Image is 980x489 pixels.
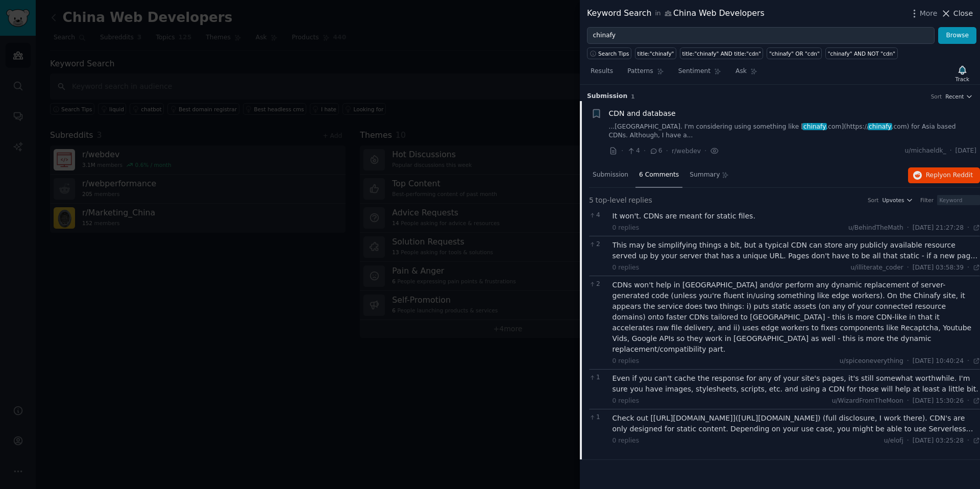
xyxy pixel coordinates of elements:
[639,170,679,180] span: 6 Comments
[907,436,909,446] span: ·
[913,436,964,446] span: [DATE] 03:25:28
[595,195,626,206] span: top-level
[593,170,628,180] span: Submission
[587,27,935,44] input: Try a keyword related to your business
[690,170,720,180] span: Summary
[868,123,892,130] span: chinafy
[909,8,938,19] button: More
[848,224,903,231] span: u/BehindTheMath
[840,357,903,364] span: u/spiceoneverything
[704,145,706,156] span: ·
[943,172,973,179] span: on Reddit
[832,397,903,404] span: u/WizardFromTheMoon
[589,211,607,220] span: 4
[589,373,607,382] span: 1
[952,63,973,84] button: Track
[953,8,973,19] span: Close
[736,67,747,76] span: Ask
[589,280,607,289] span: 2
[967,357,969,366] span: ·
[644,145,646,156] span: ·
[907,263,909,273] span: ·
[655,9,660,18] span: in
[587,47,631,59] button: Search Tips
[587,92,627,101] span: Submission
[767,47,822,59] a: "chinafy" OR "cdn"
[802,123,827,130] span: chinafy
[589,413,607,422] span: 1
[884,437,903,444] span: u/elofj
[913,263,964,273] span: [DATE] 03:58:39
[666,145,668,156] span: ·
[950,146,952,156] span: ·
[587,7,765,20] div: Keyword Search China Web Developers
[955,146,976,156] span: [DATE]
[682,50,761,57] div: title:"chinafy" AND title:"cdn"
[913,397,964,406] span: [DATE] 15:30:26
[926,171,973,180] span: Reply
[624,63,667,84] a: Patterns
[621,145,623,156] span: ·
[672,148,701,155] span: r/webdev
[937,195,980,205] input: Keyword
[882,197,904,204] span: Upvotes
[635,47,676,59] a: title:"chinafy"
[967,224,969,233] span: ·
[589,240,607,249] span: 2
[868,197,879,204] div: Sort
[907,357,909,366] span: ·
[882,197,913,204] button: Upvotes
[907,397,909,406] span: ·
[913,224,964,233] span: [DATE] 21:27:28
[638,50,674,57] div: title:"chinafy"
[945,93,964,100] span: Recent
[609,123,977,140] a: ...[GEOGRAPHIC_DATA]. I'm considering using something like [chinafy.com](https://chinafy.com) for...
[828,50,895,57] div: "chinafy" AND NOT "cdn"
[967,263,969,273] span: ·
[907,224,909,233] span: ·
[631,93,634,100] span: 1
[967,397,969,406] span: ·
[589,195,594,206] span: 5
[769,50,820,57] div: "chinafy" OR "cdn"
[627,146,640,156] span: 4
[931,93,942,100] div: Sort
[945,93,973,100] button: Recent
[920,197,934,204] div: Filter
[598,50,629,57] span: Search Tips
[908,167,980,184] button: Replyon Reddit
[628,195,652,206] span: replies
[913,357,964,366] span: [DATE] 10:40:24
[967,436,969,446] span: ·
[904,146,946,156] span: u/michaeldk_
[627,67,653,76] span: Patterns
[850,264,903,271] span: u/illiterate_coder
[609,108,676,119] a: CDN and database
[587,63,617,84] a: Results
[941,8,973,19] button: Close
[955,76,969,83] div: Track
[732,63,761,84] a: Ask
[649,146,662,156] span: 6
[675,63,725,84] a: Sentiment
[680,47,764,59] a: title:"chinafy" AND title:"cdn"
[920,8,938,19] span: More
[591,67,613,76] span: Results
[678,67,710,76] span: Sentiment
[825,47,897,59] a: "chinafy" AND NOT "cdn"
[938,27,976,44] button: Browse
